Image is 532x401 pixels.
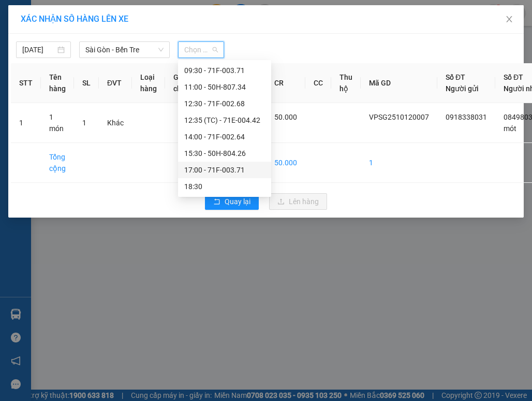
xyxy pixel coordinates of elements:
span: Chọn chuyến [184,42,217,58]
div: 09:30 - 71F-003.71 [184,65,265,76]
span: Quay lại [225,196,250,207]
th: STT [11,63,41,103]
div: 17:00 - 71F-003.71 [184,164,265,176]
td: 1 món [41,103,74,143]
div: 12:35 (TC) - 71E-004.42 [184,114,265,126]
td: 50.000 [266,143,305,183]
th: CC [305,63,331,103]
span: Số ĐT [504,73,523,81]
div: 11:00 - 50H-807.34 [184,81,265,93]
span: Sài Gòn - Bến Tre [85,42,164,58]
span: Người gửi [446,84,479,93]
th: CR [266,63,305,103]
td: 1 [361,143,437,183]
span: mót [504,124,516,133]
th: ĐVT [99,63,132,103]
input: 12/10/2025 [22,44,55,55]
div: 12:30 - 71F-002.68 [184,98,265,109]
span: 0918338031 [446,113,487,121]
span: rollback [213,198,220,206]
td: 1 [11,103,41,143]
div: 15:30 - 50H-804.26 [184,148,265,159]
th: SL [74,63,99,103]
span: XÁC NHẬN SỐ HÀNG LÊN XE [21,14,128,24]
th: Ghi chú [165,63,194,103]
span: 50.000 [274,113,297,121]
span: close [505,15,513,23]
th: Loại hàng [132,63,165,103]
th: Tên hàng [41,63,74,103]
button: rollbackQuay lại [205,193,259,210]
span: 1 [82,119,86,127]
div: 18:30 [184,181,265,192]
button: uploadLên hàng [269,193,327,210]
span: Số ĐT [446,73,465,81]
th: Thu hộ [331,63,361,103]
th: Mã GD [361,63,437,103]
button: Close [495,5,524,34]
td: Khác [99,103,132,143]
span: down [158,47,164,53]
td: Tổng cộng [41,143,74,183]
div: 14:00 - 71F-002.64 [184,131,265,142]
span: VPSG2510120007 [369,113,429,121]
